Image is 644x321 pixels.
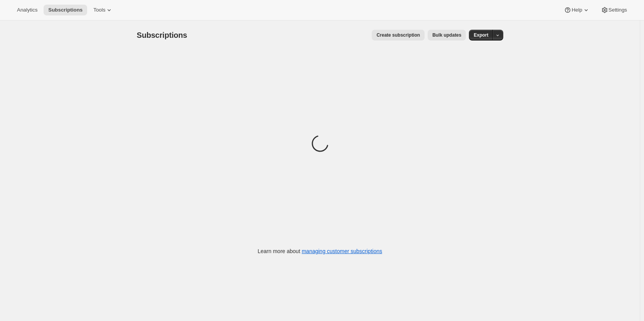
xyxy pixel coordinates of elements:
[48,7,83,13] span: Subscriptions
[12,5,42,15] button: Analytics
[428,30,466,41] button: Bulk updates
[89,5,118,15] button: Tools
[432,32,461,38] span: Bulk updates
[258,247,382,255] p: Learn more about
[559,5,594,15] button: Help
[372,30,425,41] button: Create subscription
[376,32,420,38] span: Create subscription
[474,32,488,38] span: Export
[302,248,382,254] a: managing customer subscriptions
[609,7,627,13] span: Settings
[572,7,582,13] span: Help
[469,30,493,41] button: Export
[596,5,632,15] button: Settings
[44,5,87,15] button: Subscriptions
[17,7,37,13] span: Analytics
[137,31,187,39] span: Subscriptions
[93,7,105,13] span: Tools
